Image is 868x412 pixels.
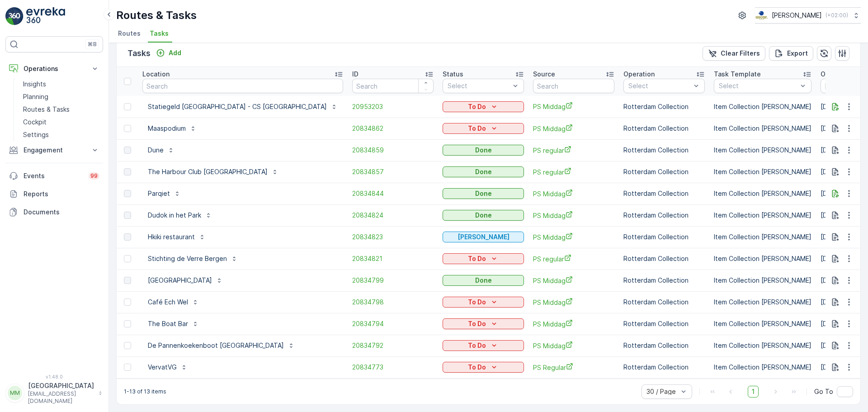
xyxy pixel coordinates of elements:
a: Cockpit [19,116,103,128]
p: Cockpit [23,118,47,127]
input: Search [352,79,434,93]
a: Routes & Tasks [19,103,103,116]
a: Documents [5,203,103,221]
p: [GEOGRAPHIC_DATA] [148,276,212,285]
p: To Do [468,124,486,133]
div: Toggle Row Selected [124,298,131,306]
button: [GEOGRAPHIC_DATA] [142,273,228,288]
a: 20834773 [352,363,434,372]
p: To Do [468,254,486,263]
p: [PERSON_NAME] [772,11,822,20]
button: Done [443,188,524,199]
a: Insights [19,78,103,90]
p: Done [475,146,492,155]
p: De Pannenkoekenboot [GEOGRAPHIC_DATA] [148,341,284,350]
td: Rotterdam Collection [619,335,709,356]
p: To Do [468,298,486,307]
button: Dudok in het Park [142,208,217,223]
a: 20834821 [352,254,434,263]
div: Toggle Row Selected [124,212,131,219]
a: Settings [19,128,103,141]
span: 20953203 [352,102,434,111]
p: Parqiet [148,189,170,198]
p: [GEOGRAPHIC_DATA] [28,381,94,390]
span: 20834844 [352,189,434,198]
button: [PERSON_NAME](+02:00) [755,7,861,24]
div: Toggle Row Selected [124,168,131,175]
td: Item Collection [PERSON_NAME] [709,161,816,183]
button: Statiegeld [GEOGRAPHIC_DATA] - CS [GEOGRAPHIC_DATA] [142,99,343,114]
p: Add [169,48,181,57]
span: 1 [748,386,759,398]
p: Tasks [127,47,151,60]
button: To Do [443,318,524,329]
td: Rotterdam Collection [619,291,709,313]
p: Engagement [24,146,85,155]
a: PS Middag [533,298,614,307]
span: PS Middag [533,319,614,329]
div: Toggle Row Selected [124,125,131,132]
p: ⌘B [88,41,97,48]
td: Rotterdam Collection [619,161,709,183]
td: Item Collection [PERSON_NAME] [709,270,816,291]
p: Maaspodium [148,124,186,133]
p: 99 [90,172,98,180]
span: 20834857 [352,167,434,176]
p: VervatVG [148,363,177,372]
a: PS Middag [533,341,614,350]
a: 20834862 [352,124,434,133]
p: Dune [148,146,164,155]
p: Done [475,167,492,176]
td: Item Collection [PERSON_NAME] [709,313,816,335]
td: Rotterdam Collection [619,139,709,161]
div: MM [8,386,22,400]
a: PS Regular [533,363,614,372]
td: Item Collection [PERSON_NAME] [709,356,816,378]
td: Rotterdam Collection [619,204,709,226]
p: Done [475,276,492,285]
td: Item Collection [PERSON_NAME] [709,183,816,204]
p: Done [475,189,492,198]
p: Settings [23,130,49,139]
p: Events [24,171,83,180]
button: Parqiet [142,186,186,201]
button: To Do [443,253,524,264]
td: Rotterdam Collection [619,248,709,270]
p: The Boat Bar [148,319,188,328]
p: Clear Filters [721,49,760,58]
span: PS regular [533,167,614,177]
a: PS Middag [533,189,614,199]
button: Geen Afval [443,232,524,242]
p: ( +02:00 ) [826,12,848,19]
td: Item Collection [PERSON_NAME] [709,248,816,270]
div: Toggle Row Selected [124,147,131,154]
span: 20834823 [352,232,434,242]
a: 20834824 [352,211,434,220]
button: The Boat Bar [142,317,204,331]
button: Done [443,275,524,286]
span: 20834798 [352,298,434,307]
p: Operations [24,64,85,73]
p: Statiegeld [GEOGRAPHIC_DATA] - CS [GEOGRAPHIC_DATA] [148,102,327,111]
a: 20834792 [352,341,434,350]
p: Task Template [714,70,761,79]
p: Routes & Tasks [23,105,70,114]
p: To Do [468,363,486,372]
a: Events99 [5,167,103,185]
p: [PERSON_NAME] [458,232,509,242]
span: Go To [814,387,833,396]
button: To Do [443,101,524,112]
p: ID [352,70,359,79]
p: The Harbour Club [GEOGRAPHIC_DATA] [148,167,268,176]
div: Toggle Row Selected [124,364,131,371]
p: Operation [623,70,655,79]
button: Café Ech Wel [142,295,204,309]
span: PS regular [533,146,614,155]
button: MM[GEOGRAPHIC_DATA][EMAIL_ADDRESS][DOMAIN_NAME] [5,381,103,405]
span: PS Middag [533,211,614,220]
td: Item Collection [PERSON_NAME] [709,96,816,118]
td: Rotterdam Collection [619,118,709,139]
